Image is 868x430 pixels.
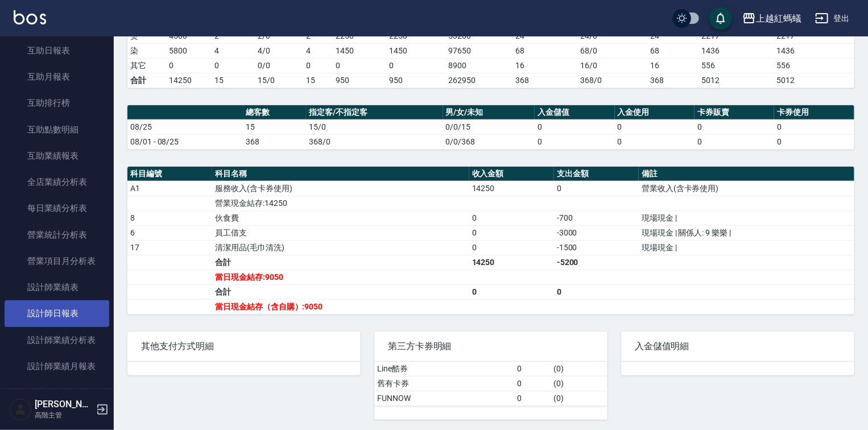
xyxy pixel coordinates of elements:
td: -5200 [554,255,639,270]
th: 入金使用 [615,105,695,120]
td: 368/0 [577,73,647,88]
td: 0/0/15 [443,119,535,134]
span: 第三方卡券明細 [388,341,594,352]
td: 當日現金結存（含自購）:9050 [212,299,469,314]
td: 8 [127,210,212,225]
a: 設計師業績表 [5,274,109,300]
img: Person [9,398,32,421]
td: 營業現金結存:14250 [212,196,469,210]
td: 368 [243,134,307,149]
td: 5012 [774,73,854,88]
th: 卡券使用 [774,105,854,120]
td: 0 [469,210,554,225]
td: 950 [386,73,445,88]
td: 15/0 [306,119,443,134]
td: 0 [774,119,854,134]
th: 卡券販賣 [695,105,774,120]
td: 15/0 [255,73,303,88]
td: 服務收入(含卡券使用) [212,181,469,196]
th: 指定客/不指定客 [306,105,443,120]
td: 17 [127,240,212,255]
td: 16 [512,58,577,73]
td: 0 [514,362,551,377]
td: 0 / 0 [255,58,303,73]
td: 0 [514,376,551,391]
td: 4 [212,43,255,58]
table: a dense table [127,167,854,315]
td: 0 [166,58,212,73]
td: ( 0 ) [551,362,607,377]
td: 08/01 - 08/25 [127,134,243,149]
td: 營業收入(含卡券使用) [639,181,854,196]
td: 現場現金 | [639,240,854,255]
td: 0 [514,391,551,406]
td: 1450 [333,43,386,58]
td: 262950 [445,73,512,88]
th: 科目編號 [127,167,212,181]
td: 68 [512,43,577,58]
a: 設計師業績分析表 [5,327,109,353]
span: 其他支付方式明細 [141,341,347,352]
td: 15 [303,73,333,88]
td: 伙食費 [212,210,469,225]
td: 556 [774,58,854,73]
th: 入金儲值 [535,105,614,120]
td: -1500 [554,240,639,255]
td: 14250 [469,181,554,196]
td: 1436 [774,43,854,58]
td: 員工借支 [212,225,469,240]
th: 總客數 [243,105,307,120]
th: 收入金額 [469,167,554,181]
td: Line酷券 [374,362,514,377]
table: a dense table [127,105,854,150]
td: 556 [698,58,774,73]
td: 0 [386,58,445,73]
td: 6 [127,225,212,240]
a: 設計師業績月報表 [5,353,109,379]
td: 97650 [445,43,512,58]
td: 0 [535,119,614,134]
a: 全店業績分析表 [5,169,109,195]
td: 合計 [212,284,469,299]
td: -700 [554,210,639,225]
td: 當日現金結存:9050 [212,270,469,284]
td: 15 [212,73,255,88]
button: 上越紅螞蟻 [738,7,806,30]
td: 0 [212,58,255,73]
td: 0 [554,284,639,299]
a: 互助月報表 [5,64,109,90]
td: 現場現金 | [639,210,854,225]
div: 上越紅螞蟻 [756,11,801,26]
td: 0 [535,134,614,149]
td: ( 0 ) [551,376,607,391]
td: 現場現金 | 關係人: 9 樂樂 | [639,225,854,240]
td: 染 [127,43,166,58]
td: 0 [615,134,695,149]
td: 08/25 [127,119,243,134]
th: 男/女/未知 [443,105,535,120]
a: 互助點數明細 [5,117,109,143]
img: Logo [14,10,46,24]
td: -3000 [554,225,639,240]
button: 登出 [811,8,854,29]
td: 15 [243,119,307,134]
td: 舊有卡券 [374,376,514,391]
td: A1 [127,181,212,196]
td: 0 [695,134,774,149]
a: 互助日報表 [5,38,109,64]
td: 16 / 0 [577,58,647,73]
td: 368/0 [306,134,443,149]
h5: [PERSON_NAME] [35,399,93,410]
td: 0 [615,119,695,134]
td: 68 [647,43,698,58]
td: 0 [469,240,554,255]
td: 5012 [698,73,774,88]
td: 0/0/368 [443,134,535,149]
a: 營業項目月分析表 [5,248,109,274]
td: 368 [512,73,577,88]
td: 清潔用品(毛巾清洗) [212,240,469,255]
td: 合計 [212,255,469,270]
td: 0 [554,181,639,196]
th: 支出金額 [554,167,639,181]
td: 0 [303,58,333,73]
